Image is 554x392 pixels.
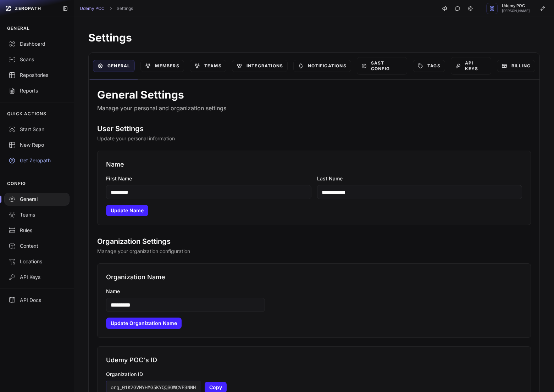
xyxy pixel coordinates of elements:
[9,274,65,281] div: API Keys
[502,9,530,13] span: [PERSON_NAME]
[106,159,522,169] h3: Name
[232,60,288,72] a: Integrations
[3,3,57,14] a: ZEROPATH
[108,6,113,11] svg: chevron right,
[97,135,531,142] p: Update your personal information
[80,6,133,11] nav: breadcrumb
[9,157,65,164] div: Get Zeropath
[7,111,47,117] p: QUICK ACTIONS
[7,181,26,186] p: CONFIG
[9,227,65,234] div: Rules
[97,248,531,255] p: Manage your organization configuration
[106,205,148,216] button: Update Name
[106,288,522,295] label: Name
[9,196,65,203] div: General
[80,6,105,11] a: Udemy POC
[9,126,65,133] div: Start Scan
[9,72,65,79] div: Repositories
[140,60,184,72] a: Members
[106,175,311,182] label: First Name
[117,6,133,11] a: Settings
[317,175,522,182] label: Last Name
[9,56,65,63] div: Scans
[9,258,65,265] div: Locations
[106,318,182,329] button: Update Organization Name
[9,242,65,250] div: Context
[502,4,530,8] span: Udemy POC
[97,236,531,246] h2: Organization Settings
[106,272,522,282] h3: Organization Name
[9,297,65,304] div: API Docs
[9,211,65,218] div: Teams
[451,57,491,75] a: API Keys
[106,355,522,365] h3: Udemy POC 's ID
[9,87,65,94] div: Reports
[97,124,531,134] h2: User Settings
[190,60,226,72] a: Teams
[293,60,351,72] a: Notifications
[97,88,531,101] h1: General Settings
[7,26,30,31] p: GENERAL
[15,6,41,11] span: ZEROPATH
[88,31,540,44] h1: Settings
[497,60,535,72] a: Billing
[106,371,522,378] p: Organization ID
[357,57,407,75] a: SAST Config
[93,60,135,72] a: General
[9,40,65,47] div: Dashboard
[413,60,445,72] a: Tags
[97,104,531,112] p: Manage your personal and organization settings
[9,141,65,149] div: New Repo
